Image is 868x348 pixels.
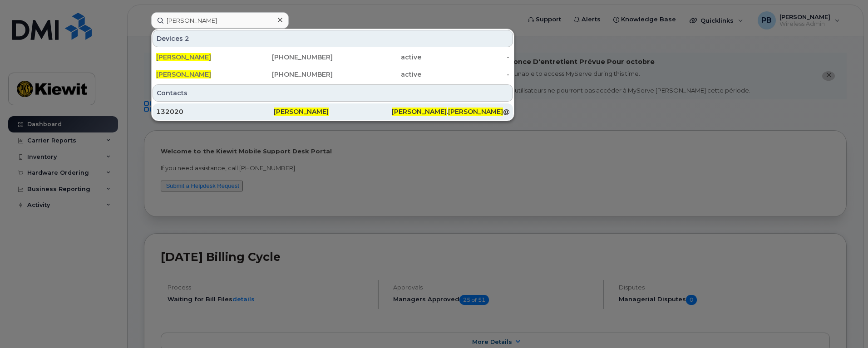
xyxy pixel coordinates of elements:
[156,53,211,61] span: [PERSON_NAME]
[185,34,189,43] span: 2
[829,309,861,341] iframe: Messenger Launcher
[421,53,510,62] div: -
[245,70,333,79] div: [PHONE_NUMBER]
[153,84,513,102] div: Contacts
[156,70,211,78] span: [PERSON_NAME]
[333,53,421,62] div: active
[333,70,421,79] div: active
[421,70,510,79] div: -
[274,108,329,116] span: [PERSON_NAME]
[392,107,509,116] div: . @[PERSON_NAME][DOMAIN_NAME]
[156,107,274,116] div: 132020
[448,108,503,116] span: [PERSON_NAME]
[392,108,447,116] span: [PERSON_NAME]
[153,49,513,65] a: [PERSON_NAME][PHONE_NUMBER]active-
[153,103,513,120] a: 132020[PERSON_NAME][PERSON_NAME].[PERSON_NAME]@[PERSON_NAME][DOMAIN_NAME]
[153,30,513,47] div: Devices
[153,66,513,83] a: [PERSON_NAME][PHONE_NUMBER]active-
[245,53,333,62] div: [PHONE_NUMBER]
